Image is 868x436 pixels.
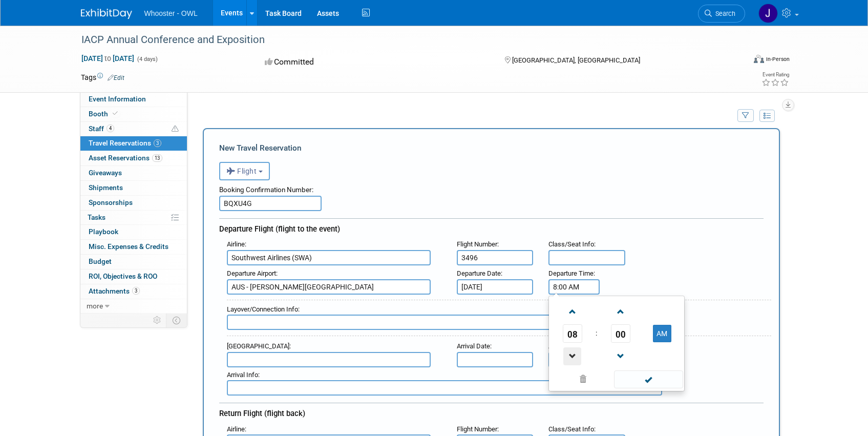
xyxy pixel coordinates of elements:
span: Arrival Info [227,371,258,379]
small: : [457,425,499,433]
a: Asset Reservations13 [80,151,187,165]
span: to [103,54,113,63]
img: Format-Inperson.png [754,55,764,63]
a: Attachments3 [80,284,187,299]
small: : [457,240,499,248]
td: : [594,324,599,343]
span: Budget [89,257,112,265]
i: Booth reservation complete [113,111,118,116]
span: Sponsorships [89,198,133,206]
span: Flight Number [457,425,497,433]
a: Booth [80,107,187,121]
i: Filter by Traveler [742,113,749,119]
span: Arrival Date [457,342,490,350]
td: Personalize Event Tab Strip [149,314,166,327]
span: Class/Seat Info [548,425,594,433]
span: more [87,302,103,310]
span: Giveaways [89,169,122,177]
span: Return Flight (flight back) [219,409,305,418]
a: Budget [80,255,187,269]
span: [DATE] [DATE] [81,54,135,63]
span: Airline [227,425,245,433]
span: Attachments [89,287,140,295]
span: Layover/Connection Info [227,305,298,313]
small: : [457,269,502,277]
small: : [227,425,246,433]
small: : [548,240,596,248]
div: In-Person [766,55,790,63]
a: Playbook [80,225,187,239]
span: Tasks [88,213,105,221]
a: Sponsorships [80,196,187,210]
div: Committed [262,53,488,71]
span: Departure Airport [227,269,276,277]
span: 4 [107,124,114,132]
a: Event Information [80,92,187,107]
span: Potential Scheduling Conflict -- at least one attendee is tagged in another overlapping event. [172,124,179,134]
small: : [227,371,260,379]
a: Increment Hour [563,298,582,324]
div: Event Rating [761,72,789,77]
a: Search [698,5,745,23]
span: Airline [227,240,245,248]
a: Shipments [80,181,187,195]
span: Asset Reservations [89,154,162,162]
span: Whooster - OWL [144,9,198,17]
span: 3 [154,139,161,147]
small: : [548,425,596,433]
span: Staff [89,124,114,133]
span: Booth [89,110,120,118]
a: Misc. Expenses & Credits [80,240,187,254]
span: 3 [132,287,140,295]
a: Decrement Hour [563,343,582,369]
a: Travel Reservations3 [80,136,187,151]
img: ExhibitDay [81,9,132,19]
small: : [548,269,595,277]
a: Staff4 [80,122,187,136]
small: : [227,305,300,313]
div: IACP Annual Conference and Exposition [78,31,730,49]
span: Class/Seat Info [548,240,594,248]
small: : [227,269,278,277]
a: Clear selection [551,372,615,387]
a: more [80,299,187,314]
span: Playbook [89,227,118,236]
span: Pick Minute [611,324,630,343]
button: AM [653,325,671,342]
span: Search [712,10,735,17]
td: Toggle Event Tabs [166,314,187,327]
span: ROI, Objectives & ROO [89,272,157,280]
span: Departure Time [548,269,594,277]
small: : [457,342,492,350]
span: Departure Flight (flight to the event) [219,224,340,234]
span: Travel Reservations [89,139,161,147]
small: : [227,342,291,350]
a: Giveaways [80,166,187,180]
span: Misc. Expenses & Credits [89,242,168,251]
span: Pick Hour [563,324,582,343]
span: Event Information [89,95,146,103]
span: Departure Date [457,269,501,277]
td: Tags [81,72,124,82]
div: New Travel Reservation [219,142,764,154]
div: Booking Confirmation Number: [219,180,764,196]
span: 13 [152,154,162,162]
a: ROI, Objectives & ROO [80,269,187,284]
span: [GEOGRAPHIC_DATA], [GEOGRAPHIC_DATA] [512,56,640,64]
a: Done [613,373,684,387]
span: [GEOGRAPHIC_DATA] [227,342,289,350]
span: Flight Number [457,240,497,248]
a: Edit [108,74,124,81]
body: Rich Text Area. Press ALT-0 for help. [6,4,530,15]
span: (4 days) [136,56,158,63]
img: John Holsinger [758,4,778,23]
button: Flight [219,162,270,180]
a: Tasks [80,211,187,225]
span: Flight [226,167,257,175]
div: Event Format [685,53,790,69]
span: Shipments [89,183,123,192]
small: : [227,240,246,248]
a: Increment Minute [611,298,630,324]
a: Decrement Minute [611,343,630,369]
